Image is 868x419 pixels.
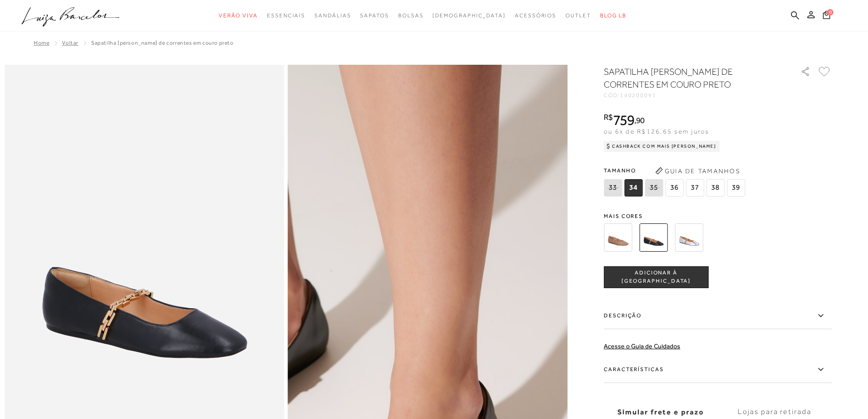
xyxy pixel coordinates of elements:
span: BLOG LB [600,12,627,19]
span: 38 [706,179,724,197]
a: Acesse o Guia de Cuidados [604,342,680,350]
img: SAPATILHA MARY JANE DE CORRENTES EM METALIZADO PRATA [675,223,703,252]
span: 37 [686,179,704,197]
span: 90 [636,115,645,125]
span: Sapatos [360,12,389,19]
span: Bolsas [398,12,424,19]
span: Mais cores [604,213,832,219]
span: 0 [827,9,833,16]
span: Tamanho [604,164,747,177]
a: noSubCategoriesText [219,7,258,24]
a: noSubCategoriesText [267,7,305,24]
span: 35 [645,179,663,197]
span: 759 [613,112,634,128]
span: ou 6x de R$126,65 sem juros [604,128,709,135]
span: 34 [624,179,642,197]
a: noSubCategoriesText [314,7,351,24]
span: 36 [665,179,683,197]
span: Outlet [565,12,591,19]
span: Verão Viva [219,12,258,19]
span: 39 [727,179,745,197]
i: , [634,116,645,124]
button: 0 [820,10,833,22]
img: SAPATILHA MARY JANE DE CORRENTES EM COURO BEGE ARGILA [604,223,632,252]
a: BLOG LB [600,7,627,24]
label: Descrição [604,303,832,329]
div: CÓD: [604,93,786,98]
a: noSubCategoriesText [360,7,389,24]
button: ADICIONAR À [GEOGRAPHIC_DATA] [604,266,709,288]
a: noSubCategoriesText [565,7,591,24]
a: noSubCategoriesText [432,7,506,24]
span: 140200091 [620,92,657,98]
span: Sandálias [314,12,351,19]
span: [DEMOGRAPHIC_DATA] [432,12,506,19]
a: Home [34,40,49,46]
span: Acessórios [515,12,556,19]
i: R$ [604,113,613,121]
span: ADICIONAR À [GEOGRAPHIC_DATA] [604,269,708,285]
span: Essenciais [267,12,305,19]
a: noSubCategoriesText [398,7,424,24]
label: Características [604,357,832,383]
a: noSubCategoriesText [515,7,556,24]
button: Guia de Tamanhos [652,164,743,178]
a: Voltar [62,40,78,46]
h1: SAPATILHA [PERSON_NAME] DE CORRENTES EM COURO PRETO [604,65,775,91]
img: SAPATILHA MARY JANE DE CORRENTES EM COURO PRETO [639,223,668,252]
span: SAPATILHA [PERSON_NAME] DE CORRENTES EM COURO PRETO [91,40,234,46]
div: Cashback com Mais [PERSON_NAME] [604,141,720,152]
span: 33 [604,179,622,197]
